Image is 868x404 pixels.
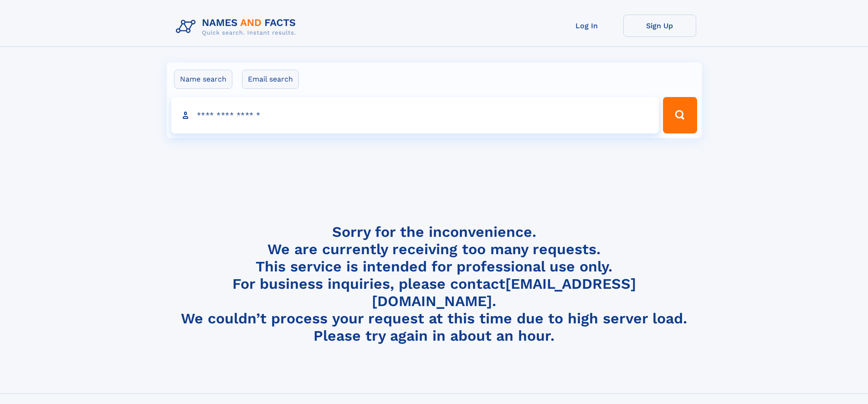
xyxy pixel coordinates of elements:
[623,15,696,37] a: Sign Up
[372,275,636,310] a: [EMAIL_ADDRESS][DOMAIN_NAME]
[242,70,299,89] label: Email search
[550,15,623,37] a: Log In
[174,70,232,89] label: Name search
[171,97,659,133] input: search input
[172,15,303,39] img: Logo Names and Facts
[663,97,697,133] button: Search Button
[172,223,696,345] h4: Sorry for the inconvenience. We are currently receiving too many requests. This service is intend...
